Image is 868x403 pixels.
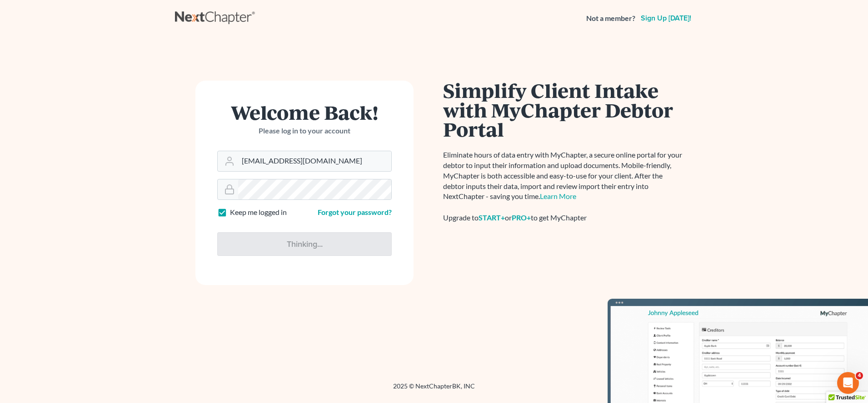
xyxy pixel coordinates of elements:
p: Please log in to your account [217,126,392,136]
span: 4 [856,372,863,379]
h1: Simplify Client Intake with MyChapter Debtor Portal [443,81,684,139]
input: Email Address [238,151,391,171]
a: START+ [479,213,505,222]
a: Forgot your password? [318,208,392,216]
strong: Not a member? [586,13,635,24]
div: Upgrade to or to get MyChapter [443,213,684,223]
label: Keep me logged in [230,207,287,218]
div: 2025 © NextChapterBK, INC [175,382,693,398]
p: Eliminate hours of data entry with MyChapter, a secure online portal for your debtor to input the... [443,150,684,202]
h1: Welcome Back! [217,102,392,122]
iframe: Intercom live chat [837,372,859,394]
input: Thinking... [217,232,392,256]
a: Sign up [DATE]! [639,15,693,22]
a: PRO+ [512,213,531,222]
a: Learn More [540,192,576,200]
